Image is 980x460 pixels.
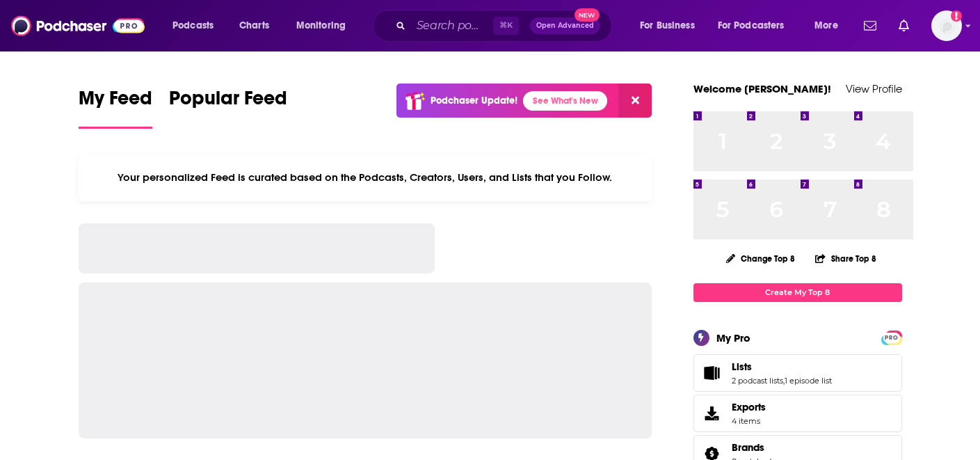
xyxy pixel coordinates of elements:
a: 1 episode list [785,376,832,386]
span: For Business [640,16,695,35]
div: My Pro [716,331,750,344]
span: Exports [732,401,766,413]
span: Lists [693,354,902,392]
a: Lists [732,360,832,373]
button: Change Top 8 [718,250,804,267]
a: Welcome [PERSON_NAME]! [693,82,831,95]
span: Charts [239,16,269,35]
span: Brands [732,441,764,454]
a: Brands [732,441,771,454]
button: open menu [630,15,712,37]
a: PRO [883,331,900,342]
a: Show notifications dropdown [893,14,915,38]
span: Podcasts [172,16,214,35]
button: open menu [709,15,805,37]
a: View Profile [846,82,902,95]
span: For Podcasters [718,16,785,35]
a: Charts [230,15,278,37]
img: User Profile [931,10,962,41]
input: Search podcasts, credits, & more... [411,15,493,37]
svg: Add a profile image [951,10,962,22]
button: open menu [805,15,856,37]
a: My Feed [79,86,152,129]
span: Open Advanced [536,22,594,29]
span: Lists [732,360,752,373]
span: My Feed [79,86,152,118]
span: New [575,8,600,22]
button: Share Top 8 [814,245,877,272]
button: open menu [287,15,364,37]
button: Show profile menu [931,10,962,41]
span: , [783,376,785,386]
span: ⌘ K [493,17,519,35]
button: open menu [163,15,232,37]
span: Exports [698,404,726,423]
span: Monitoring [296,16,346,35]
a: 2 podcast lists [732,376,783,386]
span: Popular Feed [169,86,287,118]
span: PRO [883,333,900,343]
a: Create My Top 8 [693,283,902,302]
div: Search podcasts, credits, & more... [386,10,625,42]
a: Show notifications dropdown [858,14,882,38]
img: Podchaser - Follow, Share and Rate Podcasts [11,13,145,39]
span: Logged in as kindrieri [931,10,962,41]
a: Popular Feed [169,86,287,129]
a: Lists [698,363,726,383]
span: More [814,16,838,35]
a: Exports [693,395,902,432]
span: 4 items [732,416,766,426]
a: See What's New [523,91,607,111]
div: Your personalized Feed is curated based on the Podcasts, Creators, Users, and Lists that you Follow. [79,154,652,201]
p: Podchaser Update! [431,95,517,106]
button: Open AdvancedNew [530,17,600,34]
